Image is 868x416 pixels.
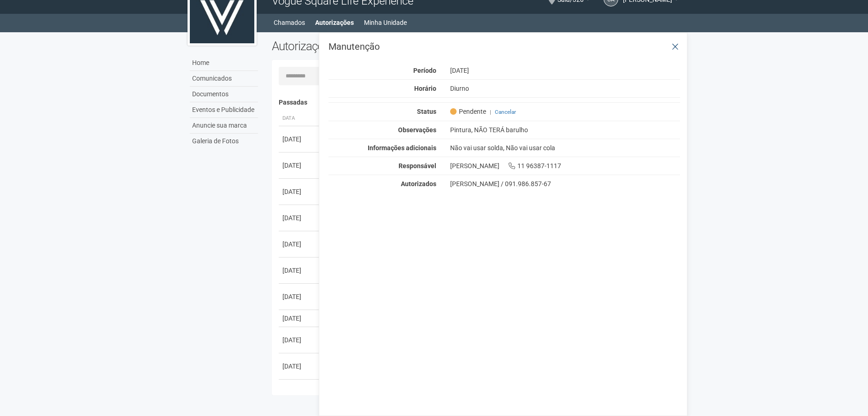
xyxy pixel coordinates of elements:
[443,66,687,75] div: [DATE]
[279,111,320,126] th: Data
[443,84,687,93] div: Diurno
[282,292,317,301] div: [DATE]
[413,67,436,74] strong: Período
[315,16,354,29] a: Autorizações
[190,55,258,71] a: Home
[490,109,491,115] span: |
[279,99,674,106] h4: Passadas
[282,362,317,371] div: [DATE]
[190,71,258,87] a: Comunicados
[398,126,436,134] strong: Observações
[190,87,258,102] a: Documentos
[282,388,317,397] div: [DATE]
[450,107,486,116] span: Pendente
[443,162,687,170] div: [PERSON_NAME] 11 96387-1117
[282,187,317,196] div: [DATE]
[414,85,436,92] strong: Horário
[399,162,436,170] strong: Responsável
[282,335,317,345] div: [DATE]
[272,39,469,53] h2: Autorizações
[282,161,317,170] div: [DATE]
[282,314,317,323] div: [DATE]
[401,180,436,187] strong: Autorizados
[190,118,258,134] a: Anuncie sua marca
[190,102,258,118] a: Eventos e Publicidade
[282,135,317,144] div: [DATE]
[368,144,436,152] strong: Informações adicionais
[282,213,317,223] div: [DATE]
[328,42,680,51] h3: Manutenção
[443,126,687,134] div: Pintura, NÃO TERÁ barulho
[443,144,687,152] div: Não vai usar solda, Não vai usar cola
[274,16,305,29] a: Chamados
[495,109,516,115] a: Cancelar
[190,134,258,149] a: Galeria de Fotos
[282,266,317,275] div: [DATE]
[450,180,680,188] div: [PERSON_NAME] / 091.986.857-67
[417,108,436,115] strong: Status
[364,16,407,29] a: Minha Unidade
[282,240,317,249] div: [DATE]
